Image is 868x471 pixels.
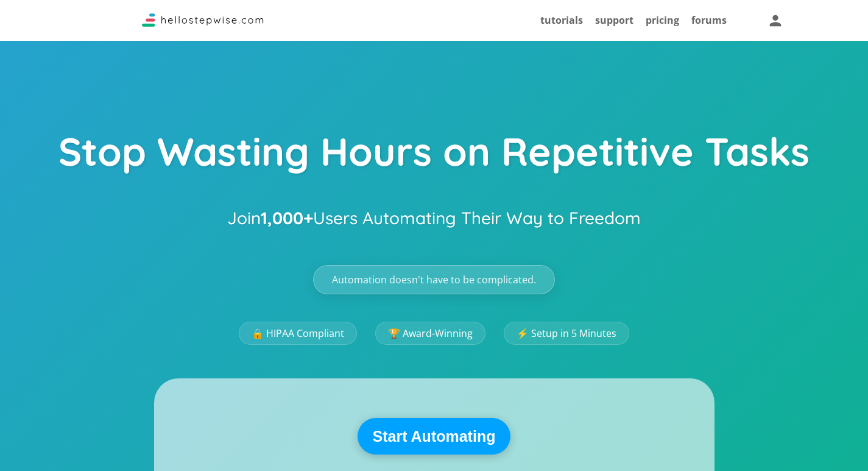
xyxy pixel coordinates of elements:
a: tutorials [540,13,583,27]
a: 🏆 Award-Winning [375,322,485,345]
a: forums [691,13,727,27]
a: pricing [646,13,679,27]
h2: Join Users Automating Their Way to Freedom [227,202,641,235]
img: Logo [142,13,264,27]
h1: Stop Wasting Hours on Repetitive Tasks [58,130,810,182]
a: support [595,13,633,27]
a: Stepwise [142,16,264,30]
span: Automation doesn't have to be complicated. [332,275,536,285]
button: Start Automating [358,418,511,455]
a: 🔒 HIPAA Compliant [239,322,357,345]
strong: 1,000+ [261,207,313,228]
a: ⚡ Setup in 5 Minutes [504,322,629,345]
